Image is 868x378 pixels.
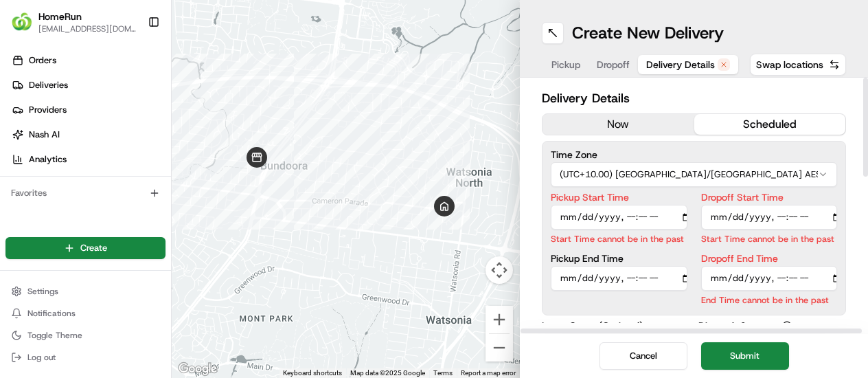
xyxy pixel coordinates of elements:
button: scheduled [694,114,846,135]
label: Dropoff End Time [701,254,838,263]
button: HomeRun [38,10,82,23]
label: Items Count (Optional) [542,321,690,331]
a: Nash AI [5,124,171,146]
button: Create [5,237,165,259]
span: Swap locations [756,58,823,71]
button: Toggle Theme [5,326,165,345]
span: Create [80,242,107,254]
img: Google [175,360,220,378]
button: Cancel [599,342,687,370]
span: Notifications [27,308,76,319]
label: Dispatch Strategy [698,321,847,331]
span: Nash AI [29,129,60,141]
span: Toggle Theme [27,330,82,341]
button: now [542,114,694,135]
button: Dispatch Strategy [782,321,792,331]
div: Favorites [5,182,165,204]
a: Orders [5,49,171,71]
button: Log out [5,348,165,367]
button: Zoom out [486,334,513,362]
span: Orders [29,54,56,67]
label: Pickup Start Time [551,192,687,202]
button: HomeRunHomeRun[EMAIL_ADDRESS][DOMAIN_NAME] [5,5,142,38]
p: Start Time cannot be in the past [551,232,687,245]
label: Time Zone [551,150,837,159]
button: Submit [701,342,789,370]
span: Providers [29,104,67,116]
a: Analytics [5,148,171,170]
h2: Delivery Details [542,89,846,108]
button: [EMAIL_ADDRESS][DOMAIN_NAME] [38,23,137,34]
a: Open this area in Google Maps (opens a new window) [175,360,220,378]
button: Settings [5,282,165,301]
button: Notifications [5,304,165,323]
span: Settings [27,286,58,297]
button: Zoom in [486,306,513,333]
img: HomeRun [11,11,33,33]
label: Pickup End Time [551,254,687,263]
a: Providers [5,99,171,121]
a: Report a map error [461,369,516,377]
span: Map data ©2025 Google [350,369,425,377]
button: Keyboard shortcuts [283,368,342,378]
p: Start Time cannot be in the past [701,232,838,245]
a: Deliveries [5,74,171,96]
label: Dropoff Start Time [701,192,838,202]
span: Log out [27,352,56,363]
a: Terms (opens in new tab) [433,369,453,377]
button: Swap locations [750,54,846,76]
span: Pickup [551,58,580,71]
span: Analytics [29,153,67,166]
span: Delivery Details [646,58,715,71]
button: Map camera controls [486,256,513,284]
span: Dropoff [597,58,630,71]
p: End Time cannot be in the past [701,293,838,307]
span: Deliveries [29,79,68,91]
h1: Create New Delivery [572,22,724,44]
